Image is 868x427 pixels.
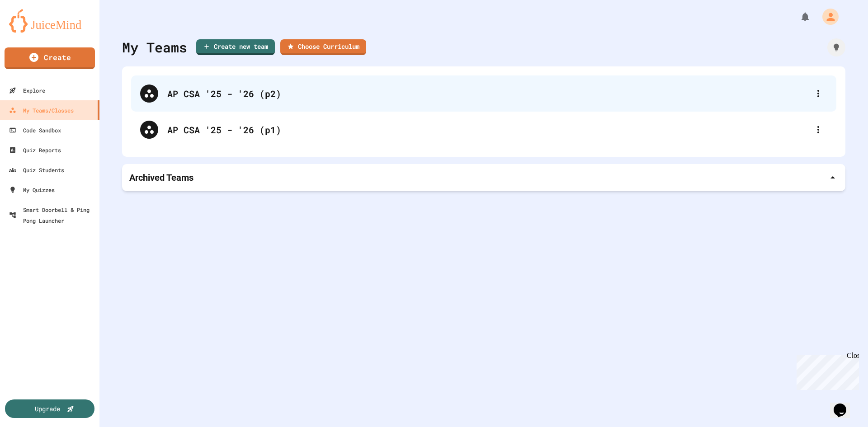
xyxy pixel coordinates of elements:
[9,125,61,136] div: Code Sandbox
[813,6,841,27] div: My Account
[5,47,95,69] a: Create
[9,85,45,96] div: Explore
[9,204,96,226] div: Smart Doorbell & Ping Pong Launcher
[9,9,90,33] img: logo-orange.svg
[9,164,64,175] div: Quiz Students
[129,171,193,184] p: Archived Teams
[4,4,62,57] div: Chat with us now!Close
[9,105,74,116] div: My Teams/Classes
[167,87,809,100] div: AP CSA '25 - '26 (p2)
[793,352,859,390] iframe: chat widget
[35,404,60,413] div: Upgrade
[196,39,275,55] a: Create new team
[783,9,813,24] div: My Notifications
[9,145,61,155] div: Quiz Reports
[827,38,845,56] div: How it works
[131,112,836,148] div: AP CSA '25 - '26 (p1)
[830,391,859,418] iframe: chat widget
[9,184,55,195] div: My Quizzes
[122,37,187,57] div: My Teams
[167,123,809,136] div: AP CSA '25 - '26 (p1)
[280,39,366,55] a: Choose Curriculum
[131,75,836,112] div: AP CSA '25 - '26 (p2)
